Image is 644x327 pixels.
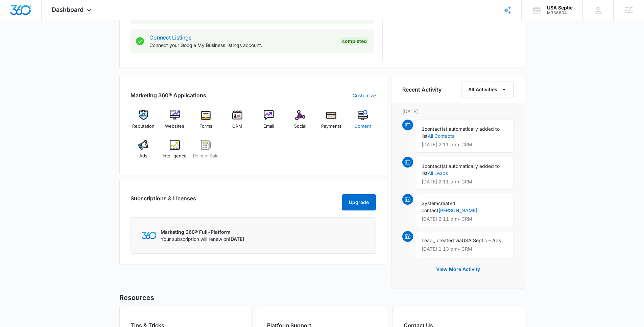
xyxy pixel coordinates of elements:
p: [DATE] 1:13 pm • CRM [422,247,508,251]
a: Email [256,110,282,134]
h6: Recent Activity [402,85,442,94]
h5: Resources [119,293,525,303]
span: Lead, [422,237,434,243]
a: Forms [193,110,219,134]
a: CRM [224,110,251,134]
span: , created via [434,237,462,243]
a: Customize [353,92,376,99]
a: Payments [318,110,344,134]
h2: Marketing 360® Applications [130,91,206,99]
button: Upgrade [342,194,376,210]
span: Dashboard [52,6,84,13]
span: Forms [199,123,212,130]
p: Connect your Google My Business listings account. [149,42,335,49]
span: 1 [422,163,425,169]
p: [DATE] 2:11 pm • CRM [422,217,508,221]
a: Websites [162,110,188,134]
h2: Subscriptions & Licenses [130,194,196,208]
span: CRM [232,123,242,130]
p: [DATE] 2:11 pm • CRM [422,179,508,184]
p: [DATE] [402,108,514,115]
a: Social [287,110,313,134]
span: Intelligence [163,153,187,159]
a: All Leads [428,170,448,176]
span: Content [354,123,371,130]
a: Intelligence [162,140,188,164]
button: View More Activity [429,261,487,277]
a: Ads [130,140,157,164]
span: USA Septic – Ads [462,237,501,243]
span: Reputation [132,123,154,130]
div: account name [547,5,573,10]
span: [DATE] [229,236,244,242]
a: Reputation [130,110,157,134]
a: Point of Sale [193,140,219,164]
span: created contact [422,200,455,213]
p: [DATE] 2:11 pm • CRM [422,142,508,147]
div: account id [547,10,573,15]
span: Email [263,123,274,130]
span: 1 [422,126,425,132]
button: All Activities [461,81,514,98]
a: All Contacts [428,133,454,139]
span: Point of Sale [193,153,219,159]
span: Payments [321,123,341,130]
p: Your subscription will renew on [161,235,244,243]
span: contact(s) automatically added to list [422,126,500,139]
a: Content [350,110,376,134]
a: [PERSON_NAME] [438,207,477,213]
p: Marketing 360® Full-Platform [161,228,244,235]
span: Ads [139,153,147,159]
a: Connect Listings [149,34,191,41]
div: Completed [340,37,369,45]
span: Social [294,123,306,130]
img: Marketing 360 Logo [142,232,157,239]
span: System [422,200,438,206]
span: contact(s) automatically added to list [422,163,500,176]
span: Websites [165,123,184,130]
